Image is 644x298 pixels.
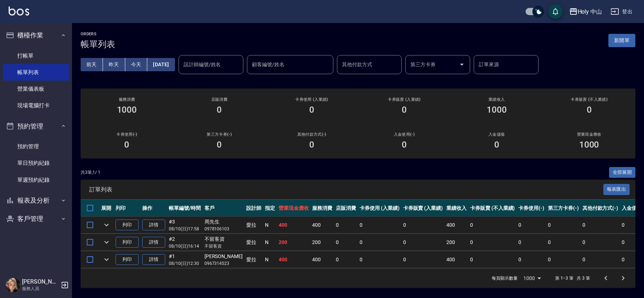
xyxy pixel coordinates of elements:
h3: 服務消費 [89,97,165,102]
button: Open [456,59,468,70]
th: 卡券使用 (入業績) [358,200,401,217]
h2: 業績收入 [459,97,534,102]
th: 列印 [114,200,140,217]
button: 報表及分析 [3,191,69,210]
td: 愛拉 [244,217,263,234]
button: 預約管理 [3,117,69,136]
td: 200 [310,234,334,251]
td: 400 [445,217,468,234]
p: 08/10 (日) 17:58 [169,226,201,232]
th: 指定 [263,200,277,217]
td: 0 [546,234,581,251]
td: 0 [517,251,546,268]
th: 操作 [140,200,167,217]
p: 共 3 筆, 1 / 1 [81,169,100,176]
td: 400 [277,217,311,234]
td: 0 [468,234,517,251]
h2: 卡券販賣 (入業績) [366,97,442,102]
button: save [548,4,563,19]
td: #1 [167,251,203,268]
a: 報表匯出 [603,186,630,193]
a: 詳情 [142,254,165,265]
td: #3 [167,217,203,234]
th: 店販消費 [334,200,358,217]
td: 400 [310,251,334,268]
p: 0967314523 [204,260,243,267]
td: 0 [546,217,581,234]
td: 0 [581,217,620,234]
td: 200 [277,234,311,251]
button: 昨天 [103,58,125,71]
td: 愛拉 [244,251,263,268]
div: Holy 中山 [578,7,602,16]
a: 現場電腦打卡 [3,97,69,114]
td: 0 [401,251,445,268]
td: 400 [277,251,311,268]
td: N [263,234,277,251]
th: 卡券使用(-) [517,200,546,217]
h3: 0 [217,105,222,115]
a: 打帳單 [3,48,69,64]
td: 0 [334,234,358,251]
h2: 卡券使用(-) [89,132,165,137]
th: 帳單編號/時間 [167,200,203,217]
button: Holy 中山 [566,4,605,19]
h2: 營業現金應收 [551,132,627,137]
h2: 店販消費 [182,97,257,102]
a: 預約管理 [3,138,69,155]
td: 0 [334,217,358,234]
p: 08/10 (日) 12:30 [169,260,201,267]
p: 08/10 (日) 16:14 [169,243,201,249]
td: 0 [468,217,517,234]
h2: 其他付款方式(-) [274,132,350,137]
th: 其他付款方式(-) [581,200,620,217]
div: 不留客資 [204,235,243,243]
td: 0 [358,217,401,234]
th: 服務消費 [310,200,334,217]
a: 單日預約紀錄 [3,155,69,171]
button: 列印 [116,220,139,231]
button: expand row [101,220,112,230]
button: 客戶管理 [3,209,69,228]
h3: 1000 [117,105,137,115]
h3: 0 [309,140,314,150]
h3: 0 [124,140,129,150]
a: 營業儀表板 [3,81,69,97]
td: 愛拉 [244,234,263,251]
h3: 帳單列表 [81,39,115,49]
button: expand row [101,254,112,265]
button: 列印 [116,237,139,248]
td: 0 [581,234,620,251]
button: 櫃檯作業 [3,26,69,45]
h3: 0 [494,140,499,150]
h2: 卡券販賣 (不入業績) [551,97,627,102]
a: 帳單列表 [3,64,69,81]
th: 卡券販賣 (不入業績) [468,200,517,217]
td: 400 [445,251,468,268]
h3: 0 [217,140,222,150]
p: 服務人員 [22,285,59,292]
h2: 入金使用(-) [366,132,442,137]
td: N [263,251,277,268]
h3: 0 [402,105,407,115]
img: Person [6,278,20,292]
td: 400 [310,217,334,234]
a: 詳情 [142,220,165,231]
h5: [PERSON_NAME] [22,278,59,285]
td: 0 [401,217,445,234]
h3: 0 [402,140,407,150]
p: 不留客資 [204,243,243,249]
td: N [263,217,277,234]
p: 每頁顯示數量 [492,275,518,281]
a: 單週預約紀錄 [3,172,69,188]
h2: 入金儲值 [459,132,534,137]
img: Logo [9,6,29,15]
td: 0 [358,234,401,251]
a: 詳情 [142,237,165,248]
th: 第三方卡券(-) [546,200,581,217]
h2: 卡券使用 (入業績) [274,97,350,102]
button: 今天 [125,58,148,71]
button: 登出 [608,5,635,18]
a: 新開單 [608,37,635,44]
td: 0 [581,251,620,268]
